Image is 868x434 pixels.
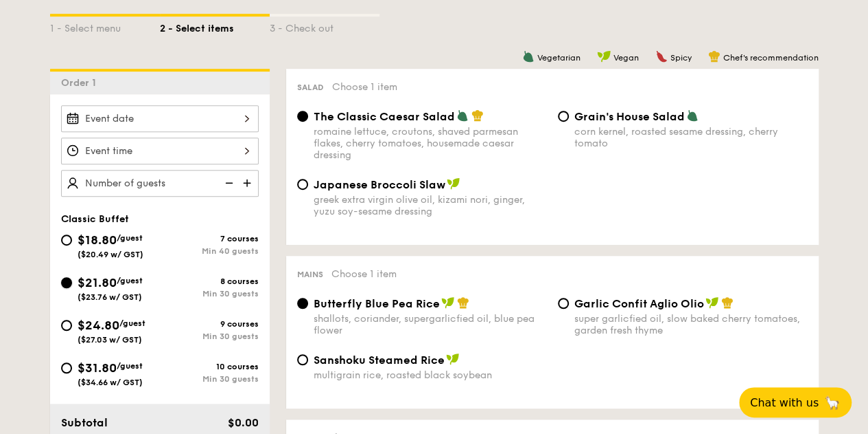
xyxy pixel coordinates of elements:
[670,53,692,63] span: Spicy
[160,289,259,299] div: Min 30 guests
[558,111,569,122] input: Grain's House Saladcorn kernel, roasted sesame dressing, cherry tomato
[117,361,143,371] span: /guest
[574,126,808,149] div: corn kernel, roasted sesame dressing, cherry tomato
[314,178,445,191] span: Japanese Broccoli Slaw
[331,268,397,280] span: Choose 1 item
[78,292,142,302] span: ($23.76 w/ GST)
[61,277,72,288] input: $21.80/guest($23.76 w/ GST)8 coursesMin 30 guests
[78,378,143,387] span: ($34.66 w/ GST)
[558,298,569,309] input: Garlic Confit Aglio Oliosuper garlicfied oil, slow baked cherry tomatoes, garden fresh thyme
[574,110,685,123] span: Grain's House Salad
[597,50,611,63] img: icon-vegan.f8ff3823.svg
[447,177,460,190] img: icon-vegan.f8ff3823.svg
[574,313,808,336] div: super garlicfied oil, slow baked cherry tomatoes, garden fresh thyme
[119,318,145,328] span: /guest
[160,374,259,384] div: Min 30 guests
[61,416,108,429] span: Subtotal
[238,170,259,196] img: icon-add.58712e84.svg
[160,362,259,371] div: 10 courses
[441,296,455,309] img: icon-vegan.f8ff3823.svg
[270,17,379,36] div: 3 - Check out
[78,275,117,290] span: $21.80
[160,17,270,36] div: 2 - Select items
[160,276,259,286] div: 8 courses
[314,297,440,310] span: Butterfly Blue Pea Rice
[686,109,699,122] img: icon-vegetarian.fe4039eb.svg
[61,235,72,246] input: $18.80/guest($20.49 w/ GST)7 coursesMin 40 guests
[78,250,143,259] span: ($20.49 w/ GST)
[522,50,535,63] img: icon-vegetarian.fe4039eb.svg
[314,313,547,336] div: shallots, coriander, supergarlicfied oil, blue pea flower
[723,53,819,63] span: Chef's recommendation
[160,246,259,256] div: Min 40 guests
[705,296,719,309] img: icon-vegan.f8ff3823.svg
[78,318,119,333] span: $24.80
[61,138,259,164] input: Event time
[78,335,142,345] span: ($27.03 w/ GST)
[61,213,129,225] span: Classic Buffet
[160,234,259,243] div: 7 courses
[314,110,455,123] span: The Classic Caesar Salad
[61,77,102,89] span: Order 1
[227,416,258,429] span: $0.00
[117,233,143,243] span: /guest
[446,353,460,365] img: icon-vegan.f8ff3823.svg
[721,296,734,309] img: icon-chef-hat.a58ddaea.svg
[297,298,308,309] input: Butterfly Blue Pea Riceshallots, coriander, supergarlicfied oil, blue pea flower
[117,276,143,285] span: /guest
[297,270,323,279] span: Mains
[78,232,117,248] span: $18.80
[218,170,238,196] img: icon-reduce.1d2dbef1.svg
[297,179,308,190] input: Japanese Broccoli Slawgreek extra virgin olive oil, kizami nori, ginger, yuzu soy-sesame dressing
[61,320,72,331] input: $24.80/guest($27.03 w/ GST)9 coursesMin 30 guests
[61,105,259,132] input: Event date
[314,369,547,381] div: multigrain rice, roasted black soybean
[314,126,547,161] div: romaine lettuce, croutons, shaved parmesan flakes, cherry tomatoes, housemade caesar dressing
[537,53,580,63] span: Vegetarian
[160,332,259,341] div: Min 30 guests
[314,354,445,367] span: Sanshoku Steamed Rice
[160,319,259,329] div: 9 courses
[457,296,469,309] img: icon-chef-hat.a58ddaea.svg
[332,81,397,93] span: Choose 1 item
[50,17,160,36] div: 1 - Select menu
[297,111,308,122] input: The Classic Caesar Saladromaine lettuce, croutons, shaved parmesan flakes, cherry tomatoes, house...
[655,50,668,63] img: icon-spicy.37a8142b.svg
[613,53,639,63] span: Vegan
[297,354,308,365] input: Sanshoku Steamed Ricemultigrain rice, roasted black soybean
[574,297,704,310] span: Garlic Confit Aglio Olio
[456,109,469,122] img: icon-vegetarian.fe4039eb.svg
[314,194,547,217] div: greek extra virgin olive oil, kizami nori, ginger, yuzu soy-sesame dressing
[739,387,852,417] button: Chat with us🦙
[750,396,819,409] span: Chat with us
[824,395,841,411] span: 🦙
[471,109,484,122] img: icon-chef-hat.a58ddaea.svg
[61,170,259,197] input: Number of guests
[78,360,117,376] span: $31.80
[297,83,324,92] span: Salad
[61,362,72,373] input: $31.80/guest($34.66 w/ GST)10 coursesMin 30 guests
[708,50,720,63] img: icon-chef-hat.a58ddaea.svg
